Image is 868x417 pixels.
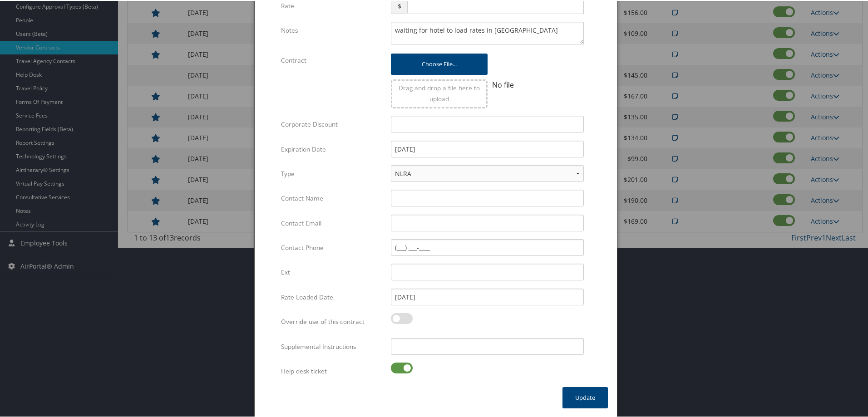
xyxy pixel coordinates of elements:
[281,337,384,354] label: Supplemental Instructions
[391,238,584,255] input: (___) ___-____
[281,164,384,182] label: Type
[492,79,514,89] span: No file
[281,263,384,280] label: Ext
[281,21,384,38] label: Notes
[281,312,384,329] label: Override use of this contract
[281,51,384,68] label: Contract
[281,288,384,305] label: Rate Loaded Date
[399,83,480,102] span: Drag and drop a file here to upload
[281,115,384,132] label: Corporate Discount
[281,140,384,157] label: Expiration Date
[562,386,608,407] button: Update
[281,362,384,379] label: Help desk ticket
[281,189,384,206] label: Contact Name
[281,214,384,231] label: Contact Email
[281,238,384,255] label: Contact Phone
